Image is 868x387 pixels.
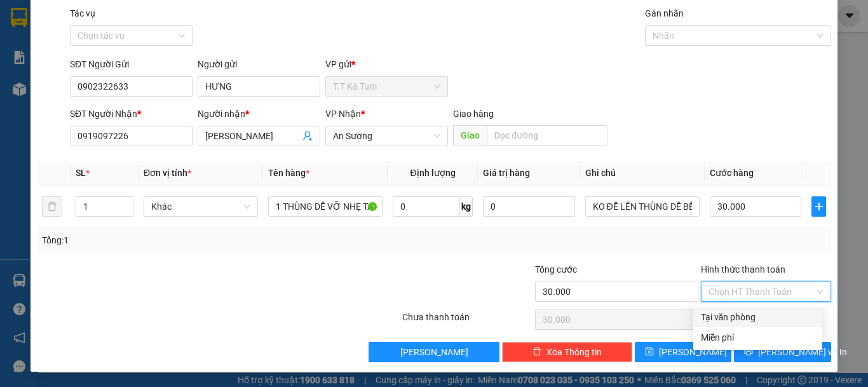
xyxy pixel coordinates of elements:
span: [PERSON_NAME] [659,345,727,359]
span: kg [460,196,473,217]
span: An Sương [333,126,440,146]
input: 0 [483,196,574,217]
button: delete [42,196,62,217]
span: Khác [151,197,250,216]
div: Tên hàng: PHỤ THU HÀNH LÍ ( : 1 ) [11,90,224,121]
button: [PERSON_NAME] [369,342,499,362]
button: printer[PERSON_NAME] và In [734,342,831,362]
span: VP Nhận [325,109,361,119]
div: SĐT Người Gửi [70,57,193,71]
span: Đơn vị tính [144,168,191,178]
span: delete [532,347,541,357]
label: Hình thức thanh toán [701,264,785,275]
label: Gán nhãn [645,8,684,18]
span: SL [76,168,86,178]
span: [PERSON_NAME] [400,345,468,359]
input: Ghi Chú [585,196,700,217]
span: Tên hàng [268,168,309,178]
button: plus [811,196,826,217]
span: Cước hàng [710,168,754,178]
th: Ghi chú [580,161,705,186]
div: Chưa thanh toán [401,310,534,332]
div: Tổng: 1 [42,233,336,247]
span: Định lượng [410,168,455,178]
input: Dọc đường [487,125,607,146]
div: 40.000 [10,67,114,82]
span: plus [812,201,825,212]
div: Miễn phí [701,330,815,344]
div: KHÁCH [121,26,224,41]
span: Gửi: [11,12,31,25]
div: Người gửi [198,57,320,71]
div: T.T Kà Tum [11,11,112,26]
input: VD: Bàn, Ghế [268,196,383,217]
div: 0000000000 [11,41,112,59]
div: VP gửi [325,57,448,71]
span: CR : [10,68,29,81]
span: save [645,347,654,357]
span: Giá trị hàng [483,168,530,178]
span: Giao hàng [453,109,494,119]
span: user-add [302,131,313,141]
span: Xóa Thông tin [546,345,602,359]
div: An Sương [121,11,224,26]
div: 0000000000 [121,41,224,59]
span: [PERSON_NAME] và In [758,345,847,359]
button: save[PERSON_NAME] [635,342,732,362]
div: SĐT Người Nhận [70,107,193,121]
span: Giao [453,125,487,146]
span: Tổng cước [535,264,577,275]
div: Tại văn phòng [701,310,815,324]
span: T.T Kà Tum [333,77,440,96]
div: Người nhận [198,107,320,121]
span: printer [744,347,753,357]
div: KHÁCH [11,26,112,41]
span: Nhận: [121,12,152,25]
button: deleteXóa Thông tin [502,342,632,362]
label: Tác vụ [70,8,95,18]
